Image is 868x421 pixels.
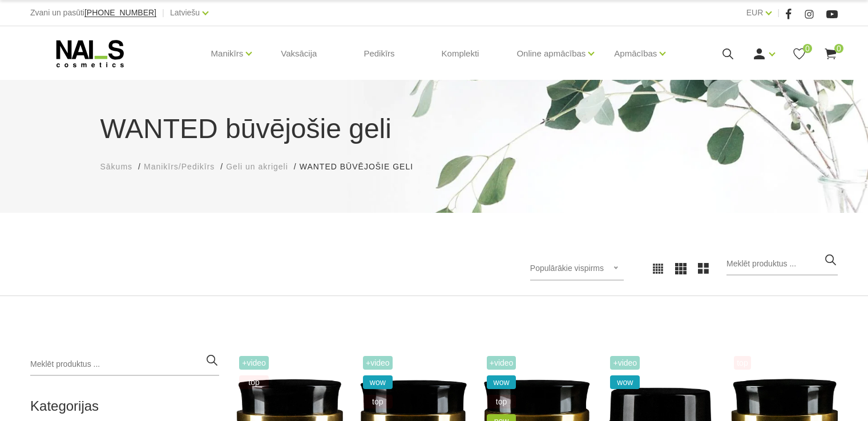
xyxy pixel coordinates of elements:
input: Meklēt produktus ... [726,253,838,276]
span: top [363,395,393,408]
input: Meklēt produktus ... [30,353,219,376]
span: +Video [487,356,516,370]
h1: WANTED būvējošie geli [100,108,768,149]
span: | [777,6,780,20]
span: | [162,6,164,20]
a: 0 [823,47,838,61]
a: Manikīrs/Pedikīrs [144,161,215,173]
a: Geli un akrigeli [226,161,288,173]
a: Pedikīrs [354,26,403,81]
a: Vaksācija [272,26,326,81]
a: Online apmācības [516,31,586,76]
a: EUR [746,6,764,19]
li: WANTED būvējošie geli [300,161,425,173]
span: +Video [610,356,640,370]
span: Manikīrs/Pedikīrs [144,162,215,171]
div: Zvani un pasūti [30,6,156,20]
a: Komplekti [433,26,488,81]
span: top [487,395,516,408]
a: Sākums [100,161,133,173]
span: top [239,375,269,389]
span: Geli un akrigeli [226,162,288,171]
span: 0 [803,44,812,53]
a: 0 [792,47,806,61]
span: top [734,356,750,370]
span: +Video [363,356,393,370]
span: Sākums [100,162,133,171]
span: wow [363,375,393,389]
a: Manikīrs [211,31,244,76]
span: +Video [239,356,269,370]
a: [PHONE_NUMBER] [84,9,156,17]
span: wow [610,375,640,389]
a: Apmācības [614,31,657,76]
a: Latviešu [170,6,200,19]
span: wow [487,375,516,389]
h2: Kategorijas [30,399,219,414]
span: 0 [834,44,843,53]
span: Populārākie vispirms [530,264,604,273]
